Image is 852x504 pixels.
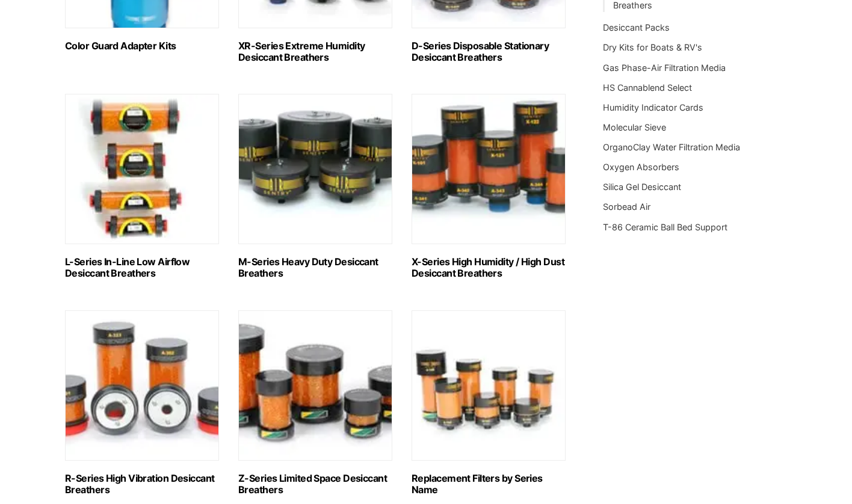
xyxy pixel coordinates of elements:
[412,40,566,63] h2: D-Series Disposable Stationary Desiccant Breathers
[603,22,670,32] a: Desiccant Packs
[238,94,392,279] a: Visit product category M-Series Heavy Duty Desiccant Breathers
[603,162,679,172] a: Oxygen Absorbers
[238,40,392,63] h2: XR-Series Extreme Humidity Desiccant Breathers
[65,40,219,52] h2: Color Guard Adapter Kits
[65,310,219,461] img: R-Series High Vibration Desiccant Breathers
[603,82,692,93] a: HS Cannablend Select
[603,102,703,112] a: Humidity Indicator Cards
[603,222,727,232] a: T-86 Ceramic Ball Bed Support
[238,310,392,461] img: Z-Series Limited Space Desiccant Breathers
[238,310,392,496] a: Visit product category Z-Series Limited Space Desiccant Breathers
[65,310,219,496] a: Visit product category R-Series High Vibration Desiccant Breathers
[412,94,566,244] img: X-Series High Humidity / High Dust Desiccant Breathers
[603,122,666,132] a: Molecular Sieve
[603,201,650,212] a: Sorbead Air
[603,182,681,192] a: Silica Gel Desiccant
[412,94,566,279] a: Visit product category X-Series High Humidity / High Dust Desiccant Breathers
[412,310,566,461] img: Replacement Filters by Series Name
[412,310,566,496] a: Visit product category Replacement Filters by Series Name
[412,256,566,279] h2: X-Series High Humidity / High Dust Desiccant Breathers
[603,42,702,52] a: Dry Kits for Boats & RV's
[65,473,219,496] h2: R-Series High Vibration Desiccant Breathers
[238,473,392,496] h2: Z-Series Limited Space Desiccant Breathers
[412,473,566,496] h2: Replacement Filters by Series Name
[603,63,726,73] a: Gas Phase-Air Filtration Media
[65,94,219,279] a: Visit product category L-Series In-Line Low Airflow Desiccant Breathers
[65,94,219,244] img: L-Series In-Line Low Airflow Desiccant Breathers
[238,94,392,244] img: M-Series Heavy Duty Desiccant Breathers
[603,142,740,152] a: OrganoClay Water Filtration Media
[238,256,392,279] h2: M-Series Heavy Duty Desiccant Breathers
[65,256,219,279] h2: L-Series In-Line Low Airflow Desiccant Breathers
